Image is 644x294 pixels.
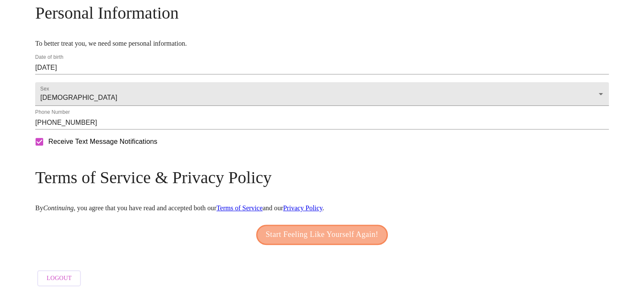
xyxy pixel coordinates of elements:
[35,55,64,60] label: Date of birth
[48,137,157,147] span: Receive Text Message Notifications
[35,82,609,106] div: [DEMOGRAPHIC_DATA]
[35,168,609,187] h3: Terms of Service & Privacy Policy
[266,228,379,242] span: Start Feeling Like Yourself Again!
[216,204,263,212] a: Terms of Service
[283,204,323,212] a: Privacy Policy
[35,110,70,115] label: Phone Number
[43,204,74,212] em: Continuing
[35,40,609,47] p: To better treat you, we need some personal information.
[256,225,388,245] button: Start Feeling Like Yourself Again!
[35,3,609,23] h3: Personal Information
[47,273,72,284] span: Logout
[35,204,609,212] p: By , you agree that you have read and accepted both our and our .
[37,270,81,287] button: Logout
